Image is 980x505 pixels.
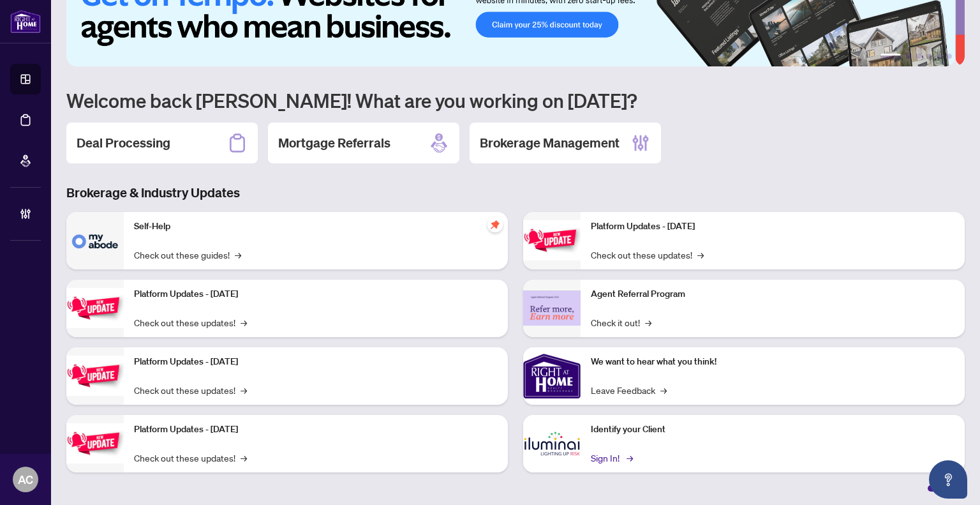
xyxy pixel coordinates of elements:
p: We want to hear what you think! [591,355,954,369]
a: Sign In!→ [591,451,631,465]
h2: Brokerage Management [480,134,620,152]
img: Platform Updates - June 23, 2025 [523,220,581,260]
p: Platform Updates - [DATE] [591,220,954,234]
span: → [235,248,241,262]
a: Leave Feedback→ [591,383,667,397]
button: 6 [947,54,952,59]
img: We want to hear what you think! [523,347,581,405]
button: 2 [906,54,911,59]
span: → [241,383,247,397]
span: → [241,451,247,465]
img: Platform Updates - July 21, 2025 [66,356,124,396]
a: Check out these updates!→ [134,383,247,397]
span: → [697,248,704,262]
h1: Welcome back [PERSON_NAME]! What are you working on [DATE]? [66,88,965,112]
button: 5 [937,54,942,59]
p: Platform Updates - [DATE] [134,355,498,369]
h3: Brokerage & Industry Updates [66,184,965,202]
button: 1 [880,54,901,59]
img: Platform Updates - September 16, 2025 [66,288,124,328]
p: Agent Referral Program [591,287,954,301]
p: Platform Updates - [DATE] [134,423,498,437]
span: AC [18,471,33,488]
img: Identify your Client [523,415,581,472]
a: Check out these updates!→ [134,451,247,465]
p: Identify your Client [591,423,954,437]
span: pushpin [487,217,503,232]
a: Check it out!→ [591,315,651,329]
button: Open asap [929,460,967,499]
span: → [660,383,667,397]
span: → [627,451,633,465]
img: Self-Help [66,212,124,269]
button: 4 [926,54,932,59]
p: Platform Updates - [DATE] [134,287,498,301]
span: → [645,315,651,329]
a: Check out these updates!→ [134,315,247,329]
button: 3 [916,54,921,59]
a: Check out these updates!→ [591,248,704,262]
a: Check out these guides!→ [134,248,241,262]
span: → [241,315,247,329]
h2: Mortgage Referrals [278,134,390,152]
img: Agent Referral Program [523,290,581,326]
img: logo [10,10,41,33]
img: Platform Updates - July 8, 2025 [66,423,124,464]
h2: Deal Processing [77,134,170,152]
p: Self-Help [134,220,498,234]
